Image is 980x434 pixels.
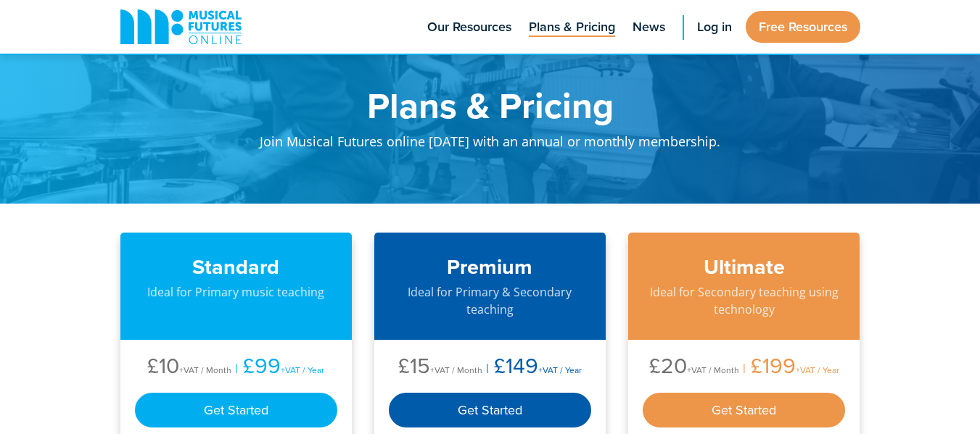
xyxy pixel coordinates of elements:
div: Get Started [643,393,846,427]
li: £20 [649,354,739,381]
p: Ideal for Secondary teaching using technology [643,283,846,318]
span: +VAT / Year [281,364,324,376]
li: £15 [398,354,482,381]
span: +VAT / Month [179,364,231,376]
li: £149 [482,354,582,381]
p: Ideal for Primary & Secondary teaching [389,283,592,318]
span: +VAT / Month [430,364,482,376]
li: £10 [147,354,231,381]
span: +VAT / Year [538,364,582,376]
li: £199 [739,354,839,381]
p: Join Musical Futures online [DATE] with an annual or monthly membership. [207,123,773,167]
span: Our Resources [427,17,511,37]
span: News [633,17,665,37]
span: Log in [697,17,732,37]
h3: Premium [389,254,592,280]
h3: Standard [135,254,338,280]
span: +VAT / Year [796,364,839,376]
h3: Ultimate [643,254,846,280]
div: Get Started [389,393,592,427]
a: Free Resources [746,11,860,43]
li: £99 [231,354,324,381]
div: Get Started [135,393,338,427]
p: Ideal for Primary music teaching [135,283,338,301]
h1: Plans & Pricing [207,87,773,123]
span: +VAT / Month [687,364,739,376]
span: Plans & Pricing [529,17,615,37]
